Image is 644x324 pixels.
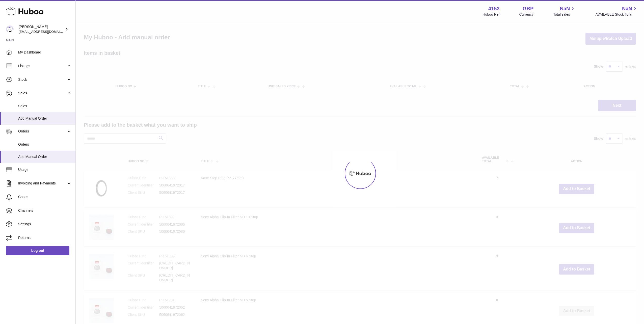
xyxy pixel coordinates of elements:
img: sales@kasefilters.com [6,25,14,33]
span: My Dashboard [18,50,72,55]
span: Total sales [553,12,576,17]
span: Sales [18,104,72,109]
div: Currency [519,12,534,17]
strong: GBP [523,5,533,12]
span: Add Manual Order [18,154,72,159]
span: Returns [18,235,72,240]
span: Orders [18,142,72,147]
span: Orders [18,129,66,134]
span: NaN [560,5,570,12]
span: [EMAIL_ADDRESS][DOMAIN_NAME] [19,30,74,34]
span: Cases [18,195,72,199]
span: Usage [18,167,72,172]
span: Settings [18,222,72,227]
span: NaN [622,5,632,12]
span: AVAILABLE Stock Total [595,12,638,17]
div: Huboo Ref [483,12,500,17]
a: NaN AVAILABLE Stock Total [595,5,638,17]
a: NaN Total sales [553,5,576,17]
span: Sales [18,91,66,96]
span: Invoicing and Payments [18,181,66,186]
span: Channels [18,208,72,213]
span: Listings [18,64,66,68]
a: Log out [6,246,69,255]
strong: 4153 [488,5,500,12]
span: Stock [18,77,66,82]
span: Add Manual Order [18,116,72,121]
div: [PERSON_NAME] [19,24,64,34]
